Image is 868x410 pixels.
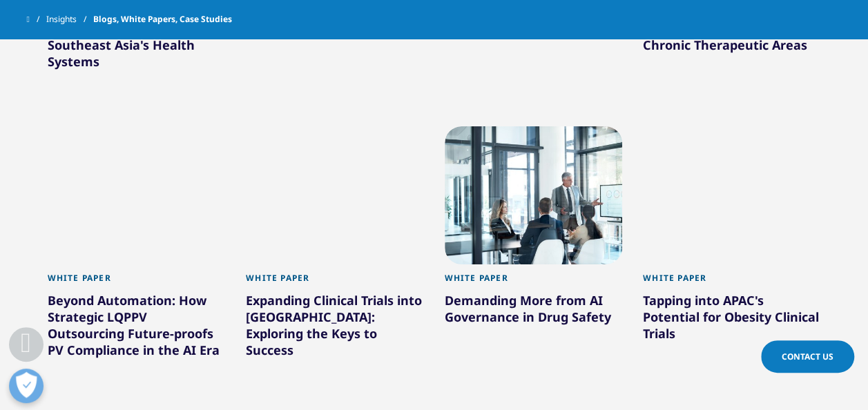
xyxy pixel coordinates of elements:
[246,292,424,364] div: Expanding Clinical Trials into [GEOGRAPHIC_DATA]: Exploring the Keys to Success
[9,369,44,403] button: Open Preferences
[643,264,821,377] a: White Paper Tapping into APAC's Potential for Obesity Clinical Trials
[782,351,833,362] span: Contact Us
[48,273,226,291] div: White Paper
[643,273,821,291] div: White Paper
[48,264,226,393] a: White Paper Beyond Automation: How Strategic LQPPV Outsourcing Future-proofs PV Compliance in the...
[643,292,821,347] div: Tapping into APAC's Potential for Obesity Clinical Trials
[445,292,623,331] div: Demanding More from AI Governance in Drug Safety
[761,340,854,373] a: Contact Us
[246,264,424,393] a: White Paper Expanding Clinical Trials into [GEOGRAPHIC_DATA]: Exploring the Keys to Success
[48,292,226,364] div: Beyond Automation: How Strategic LQPPV Outsourcing Future-proofs PV Compliance in the AI Era
[46,7,93,32] a: Insights
[246,273,424,291] div: White Paper
[93,7,232,32] span: Blogs, White Papers, Case Studies
[445,273,623,291] div: White Paper
[445,264,623,360] a: White Paper Demanding More from AI Governance in Drug Safety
